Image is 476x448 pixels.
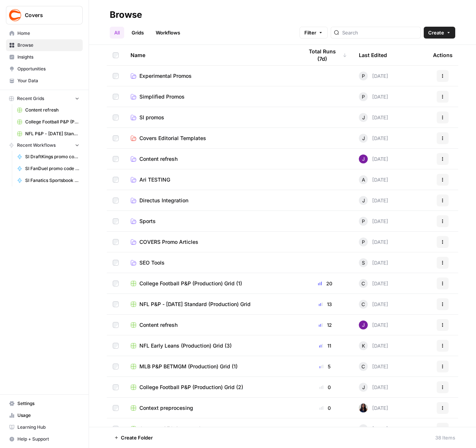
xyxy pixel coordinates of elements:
span: Recent Workflows [17,142,56,149]
div: 12 [303,321,347,329]
span: SEO Tools [139,259,165,266]
span: A [362,176,365,183]
span: SI FanDuel promo code articles [25,165,79,172]
div: [DATE] [359,155,388,163]
span: Content refresh [139,321,178,329]
span: Browse [17,42,79,49]
div: 5 [303,363,347,370]
button: Create [424,27,455,39]
div: 13 [303,301,347,308]
span: MLB P&P BETMGM (Production) Grid (1) [139,363,238,370]
span: P [362,218,365,225]
button: Workspace: Covers [6,6,83,24]
a: Simplified Promos [130,93,291,100]
a: Opportunities [6,63,83,75]
div: [DATE] [359,217,388,226]
div: Name [130,45,291,65]
a: MLB P&P BETMGM (Production) Grid (1) [130,363,291,370]
span: Generate AEO Scorecard [139,425,201,432]
span: Ari TESTING [139,176,170,183]
a: Workflows [151,27,185,39]
span: Context preprocesing [139,404,193,412]
div: 0 [303,384,347,391]
span: Create Folder [121,434,153,441]
span: Opportunities [17,66,79,72]
a: Content refresh [130,321,291,329]
span: Content refresh [25,107,79,113]
span: Content refresh [139,155,178,163]
a: College Football P&P (Production) Grid (1) [14,116,83,128]
a: NFL P&P - [DATE] Standard (Production) Grid [14,128,83,140]
a: Browse [6,39,83,51]
div: 0 [303,404,347,412]
span: College Football P&P (Production) Grid (1) [25,119,79,125]
span: Experimental Promos [139,72,192,80]
span: P [362,238,365,246]
div: [DATE] [359,92,388,101]
span: NFL P&P - [DATE] Standard (Production) Grid [25,130,79,137]
button: Recent Workflows [6,140,83,151]
span: C [361,301,365,308]
button: Help + Support [6,433,83,445]
div: [DATE] [359,424,388,433]
span: C [361,280,365,287]
div: [DATE] [359,362,388,371]
img: Covers Logo [9,9,22,22]
a: NFL Early Leans (Production) Grid (3) [130,342,291,349]
span: Simplified Promos [139,93,185,100]
span: K [362,342,365,349]
a: COVERS Promo Articles [130,238,291,246]
a: NFL P&P - [DATE] Standard (Production) Grid [130,301,291,308]
span: Directus Integration [139,197,188,204]
a: Grids [127,27,148,39]
a: All [110,27,124,39]
a: SI DraftKings promo code - Bet $5, get $200 if you win [14,151,83,163]
a: Your Data [6,75,83,87]
span: P [362,93,365,100]
span: S [362,259,365,266]
a: Directus Integration [130,197,291,204]
div: [DATE] [359,404,388,412]
span: J [362,384,365,391]
input: Search [342,29,417,36]
a: SEO Tools [130,259,291,266]
div: [DATE] [359,258,388,267]
span: SI DraftKings promo code - Bet $5, get $200 if you win [25,153,79,160]
a: SI promos [130,114,291,121]
span: Filter [304,29,316,36]
a: Insights [6,51,83,63]
a: College Football P&P (Production) Grid (2) [130,384,291,391]
div: Total Runs (7d) [303,45,347,65]
a: Ari TESTING [130,176,291,183]
div: [DATE] [359,175,388,184]
span: Usage [17,412,79,419]
span: S [362,425,365,432]
button: Recent Grids [6,93,83,104]
span: Your Data [17,77,79,84]
img: nj1ssy6o3lyd6ijko0eoja4aphzn [359,321,368,329]
span: Settings [17,400,79,407]
a: Covers Editorial Templates [130,135,291,142]
div: [DATE] [359,383,388,392]
span: Create [428,29,444,36]
div: 0 [303,425,347,432]
span: NFL Early Leans (Production) Grid (3) [139,342,232,349]
span: SI promos [139,114,164,121]
div: [DATE] [359,72,388,80]
span: P [362,72,365,80]
div: Actions [433,45,453,65]
a: Generate AEO Scorecard [130,425,291,432]
a: Usage [6,409,83,421]
a: Sports [130,218,291,225]
span: Covers Editorial Templates [139,135,206,142]
div: Browse [110,9,142,21]
span: J [362,197,365,204]
span: Learning Hub [17,424,79,431]
div: Last Edited [359,45,387,65]
div: [DATE] [359,196,388,205]
a: Learning Hub [6,421,83,433]
div: 38 Items [435,434,455,441]
button: Filter [300,27,328,39]
div: 20 [303,280,347,287]
a: Context preprocesing [130,404,291,412]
